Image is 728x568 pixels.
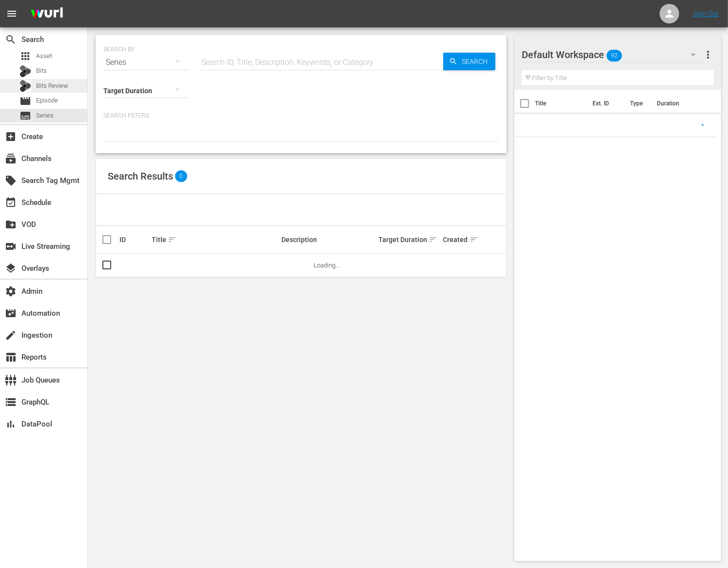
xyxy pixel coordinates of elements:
[5,285,17,297] span: Admin
[36,81,68,91] span: Bits Review
[5,396,17,408] span: GraphQL
[152,234,278,245] div: Title
[5,131,17,142] span: Create
[429,235,437,244] span: sort
[175,170,187,182] span: 0
[702,49,714,61] span: more_vert
[36,96,58,105] span: Episode
[693,10,719,18] a: Sign Out
[119,236,149,243] div: ID
[651,90,709,117] th: Duration
[36,111,54,121] span: Series
[168,235,177,244] span: sort
[458,53,495,70] span: Search
[103,112,499,120] p: Search Filters:
[702,43,714,66] button: more_vert
[587,90,624,117] th: Ext. ID
[378,234,440,245] div: Target Duration
[5,34,17,45] span: Search
[20,65,31,77] div: Bits
[36,66,47,76] span: Bits
[5,351,17,363] span: Reports
[6,8,18,20] span: menu
[607,45,622,66] span: 92
[5,329,17,341] span: Ingestion
[5,153,17,164] span: Channels
[314,262,340,269] span: Loading...
[522,41,705,68] div: Default Workspace
[535,90,587,117] th: Title
[5,197,17,208] span: Schedule
[23,2,70,25] img: ans4CAIJ8jUAAAAAAAAAAAAAAAAAAAAAAAAgQb4GAAAAAAAAAAAAAAAAAAAAAAAAJMjXAAAAAAAAAAAAAAAAAAAAAAAAgAT5G...
[103,49,189,76] div: Series
[281,236,375,243] div: Description
[20,80,31,92] div: Bits Review
[20,95,31,107] span: Episode
[20,50,31,62] span: Asset
[5,418,17,430] span: DataPool
[5,263,17,274] span: Overlays
[470,235,478,244] span: sort
[5,175,17,186] span: Search Tag Mgmt
[20,110,31,122] span: Series
[443,53,495,70] button: Search
[624,90,651,117] th: Type
[108,170,173,182] span: Search Results
[5,241,17,252] span: Live Streaming
[5,374,17,386] span: Job Queues
[443,234,472,245] div: Created
[5,219,17,230] span: VOD
[5,307,17,319] span: Automation
[36,51,52,61] span: Asset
